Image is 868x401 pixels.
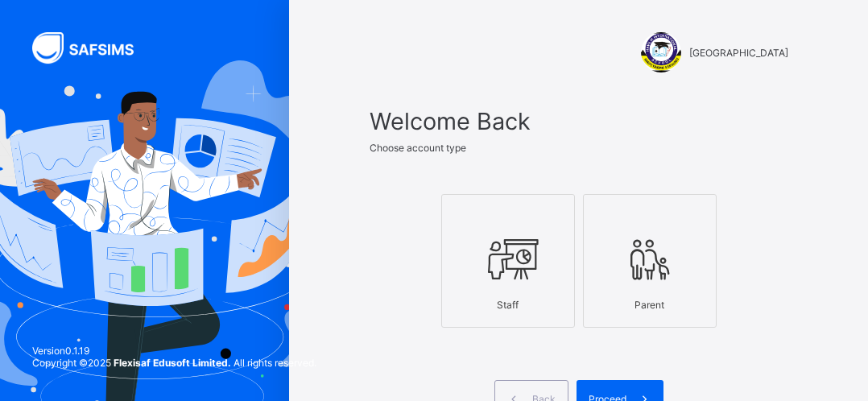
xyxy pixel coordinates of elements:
img: SAFSIMS Logo [32,32,153,64]
div: Staff [450,291,566,319]
span: Version 0.1.19 [32,345,316,357]
div: Parent [592,291,708,319]
span: Welcome Back [370,107,788,135]
span: [GEOGRAPHIC_DATA] [689,47,788,59]
span: Copyright © 2025 All rights reserved. [32,357,316,369]
strong: Flexisaf Edusoft Limited. [114,357,231,369]
span: Choose account type [370,142,466,154]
